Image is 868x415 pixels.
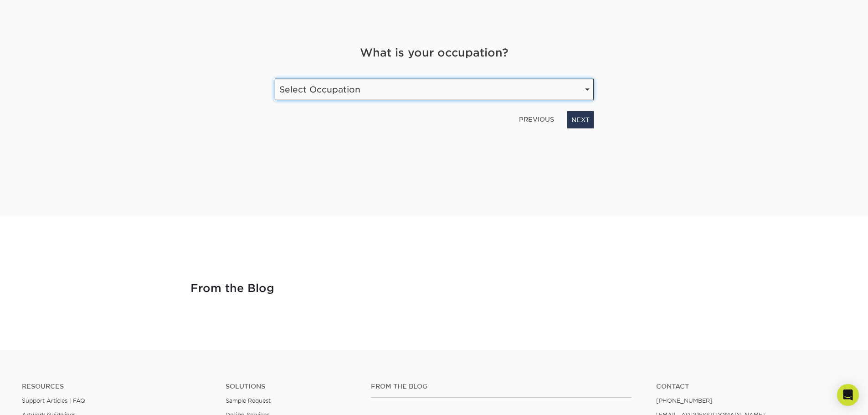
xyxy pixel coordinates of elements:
div: Open Intercom Messenger [837,384,859,406]
h4: What is your occupation? [275,44,594,61]
h4: Solutions [226,383,357,390]
a: [PHONE_NUMBER] [656,397,713,404]
a: Contact [656,383,846,390]
a: PREVIOUS [515,112,558,127]
h4: From the Blog [371,383,632,390]
a: Sample Request [226,397,271,404]
h4: From the Blog [190,282,423,295]
h4: Resources [22,383,212,390]
iframe: Google Customer Reviews [2,387,77,412]
a: NEXT [567,111,594,128]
